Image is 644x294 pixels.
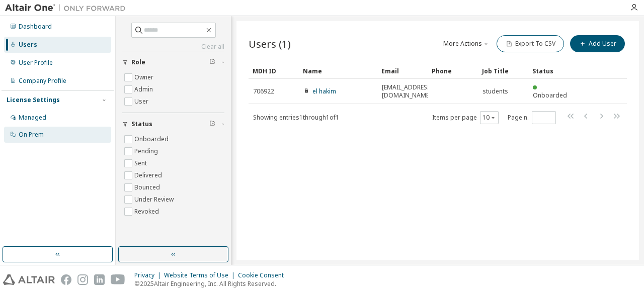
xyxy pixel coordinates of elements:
[134,157,149,169] label: Sent
[533,91,567,100] span: Onboarded
[134,279,290,288] p: © 2025 Altair Engineering, Inc. All Rights Reserved.
[303,63,373,79] div: Name
[94,274,105,285] img: linkedin.svg
[5,3,131,13] img: Altair One
[253,87,274,95] span: 706922
[442,35,491,52] button: More Actions
[508,111,556,124] span: Page n.
[19,23,52,31] div: Dashboard
[134,271,164,279] div: Privacy
[19,77,66,85] div: Company Profile
[3,274,55,285] img: altair_logo.svg
[482,114,496,122] button: 10
[19,114,46,122] div: Managed
[209,120,215,128] span: Clear filter
[238,271,290,279] div: Cookie Consent
[134,95,150,108] label: User
[432,63,474,79] div: Phone
[19,41,37,49] div: Users
[253,63,295,79] div: MDH ID
[134,133,171,145] label: Onboarded
[122,43,224,51] a: Clear all
[19,131,44,139] div: On Prem
[134,181,162,193] label: Bounced
[134,206,161,218] label: Revoked
[134,145,160,157] label: Pending
[532,63,575,79] div: Status
[122,51,224,73] button: Role
[381,63,424,79] div: Email
[134,83,155,95] label: Admin
[131,120,152,128] span: Status
[432,111,499,124] span: Items per page
[19,59,53,67] div: User Profile
[497,35,564,52] button: Export To CSV
[312,87,336,95] a: el hakim
[253,113,339,122] span: Showing entries 1 through 1 of 1
[122,113,224,135] button: Status
[111,274,125,285] img: youtube.svg
[131,58,145,66] span: Role
[209,58,215,66] span: Clear filter
[134,71,155,83] label: Owner
[570,35,625,52] button: Add User
[482,63,524,79] div: Job Title
[249,37,291,51] span: Users (1)
[482,87,508,95] span: students
[61,274,71,285] img: facebook.svg
[77,274,88,285] img: instagram.svg
[382,83,433,100] span: [EMAIL_ADDRESS][DOMAIN_NAME]
[7,96,60,104] div: License Settings
[164,271,238,279] div: Website Terms of Use
[134,169,164,181] label: Delivered
[134,193,176,206] label: Under Review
